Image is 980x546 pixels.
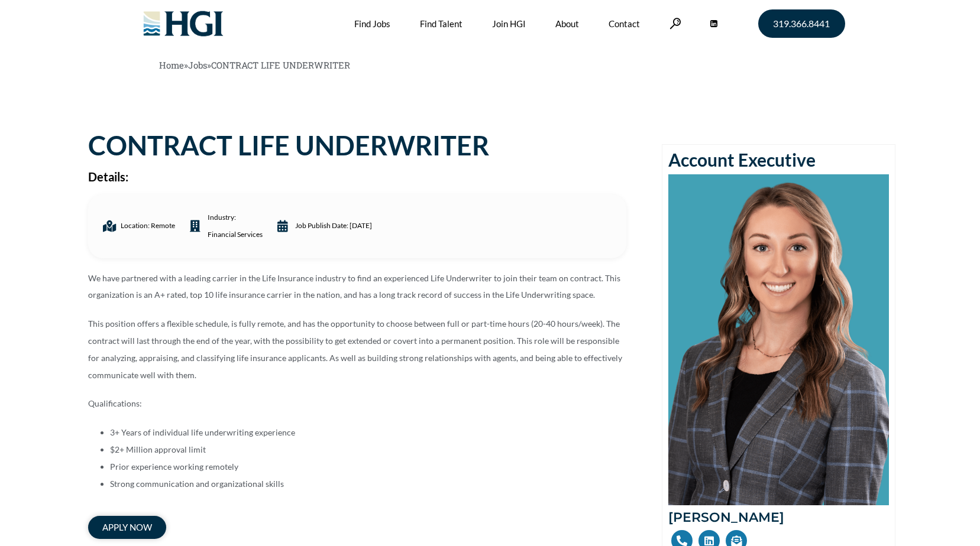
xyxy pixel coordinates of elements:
[110,424,626,441] li: 3+ Years of individual life underwriting experience
[758,9,845,38] a: 319.366.8441
[669,18,681,29] a: Search
[110,459,626,476] li: Prior experience working remotely
[668,511,889,524] h2: [PERSON_NAME]
[208,226,263,243] a: Financial Services
[102,523,152,532] span: apply now
[159,59,350,71] span: » »
[159,59,184,71] a: Home
[773,19,830,28] span: 319.366.8441
[211,59,350,71] span: CONTRACT LIFE UNDERWRITER
[118,217,175,235] span: Location: Remote
[110,476,626,493] li: Strong communication and organizational skills
[88,516,166,539] a: apply now
[88,395,626,412] p: Qualifications:
[292,217,372,235] span: Job Publish date: [DATE]
[88,316,626,383] p: This position offers a flexible schedule, is fully remote, and has the opportunity to choose betw...
[88,270,626,304] p: We have partnered with a leading carrier in the Life Insurance industry to find an experienced Li...
[205,209,263,243] span: industry:
[88,171,626,183] h2: Details:
[88,132,626,159] h1: CONTRACT LIFE UNDERWRITER
[668,151,889,168] h2: Account Executive
[188,59,207,71] a: Jobs
[110,441,626,459] li: $2+ Million approval limit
